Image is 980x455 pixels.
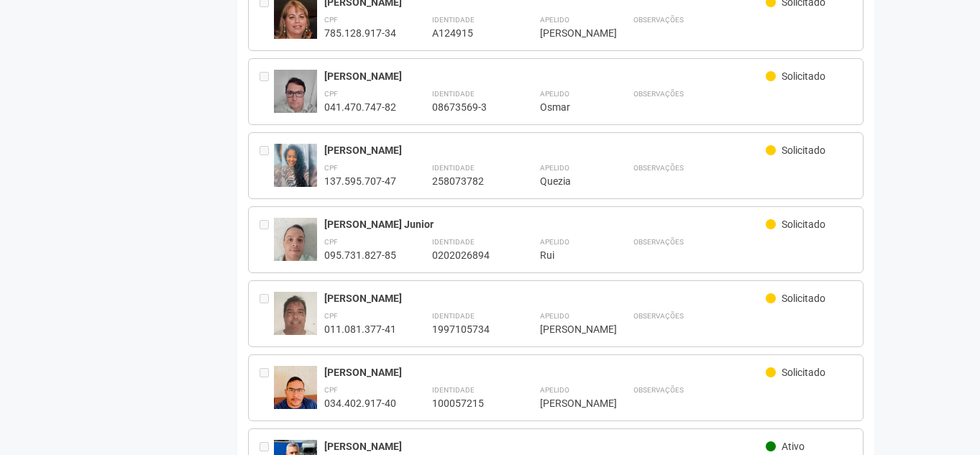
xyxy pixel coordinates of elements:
span: Solicitado [782,367,825,378]
div: Osmar [540,101,597,114]
strong: Observações [633,90,684,98]
div: 1997105734 [432,323,504,336]
img: user.jpg [274,70,317,127]
strong: Observações [633,164,684,172]
strong: Apelido [540,16,569,24]
div: Entre em contato com a Aministração para solicitar o cancelamento ou 2a via [260,70,274,114]
div: [PERSON_NAME] [324,144,766,157]
img: user.jpg [274,366,317,423]
span: Solicitado [782,70,825,82]
strong: Observações [633,238,684,246]
strong: Apelido [540,386,569,394]
strong: Observações [633,386,684,394]
div: 034.402.917-40 [324,397,396,410]
div: 095.731.827-85 [324,249,396,262]
div: [PERSON_NAME] [540,397,597,410]
div: 137.595.707-47 [324,175,396,188]
span: Solicitado [782,219,825,230]
strong: Identidade [432,164,475,172]
div: A124915 [432,27,504,40]
div: 0202026894 [432,249,504,262]
span: Solicitado [782,293,825,304]
strong: CPF [324,312,338,320]
strong: CPF [324,164,338,172]
strong: Identidade [432,90,475,98]
div: 258073782 [432,175,504,188]
strong: Apelido [540,90,569,98]
div: [PERSON_NAME] [540,323,597,336]
div: [PERSON_NAME] [540,27,597,40]
strong: Identidade [432,238,475,246]
strong: Observações [633,312,684,320]
div: [PERSON_NAME] [324,366,766,379]
div: 041.470.747-82 [324,101,396,114]
img: user.jpg [274,144,317,190]
strong: Identidade [432,16,475,24]
div: 100057215 [432,397,504,410]
strong: Apelido [540,164,569,172]
strong: CPF [324,90,338,98]
div: Entre em contato com a Aministração para solicitar o cancelamento ou 2a via [260,292,274,336]
div: Quezia [540,175,597,188]
div: Rui [540,249,597,262]
span: Solicitado [782,144,825,156]
strong: Observações [633,16,684,24]
div: Entre em contato com a Aministração para solicitar o cancelamento ou 2a via [260,218,274,262]
strong: CPF [324,386,338,394]
div: 785.128.917-34 [324,27,396,40]
div: 08673569-3 [432,101,504,114]
div: 011.081.377-41 [324,323,396,336]
strong: Identidade [432,312,475,320]
div: [PERSON_NAME] [324,292,766,305]
img: user.jpg [274,292,317,349]
strong: CPF [324,238,338,246]
strong: CPF [324,16,338,24]
span: Ativo [782,441,805,452]
div: [PERSON_NAME] [324,440,766,453]
strong: Identidade [432,386,475,394]
img: user.jpg [274,218,317,275]
strong: Apelido [540,312,569,320]
div: Entre em contato com a Aministração para solicitar o cancelamento ou 2a via [260,366,274,410]
div: [PERSON_NAME] Junior [324,218,766,231]
div: Entre em contato com a Aministração para solicitar o cancelamento ou 2a via [260,144,274,188]
strong: Apelido [540,238,569,246]
div: [PERSON_NAME] [324,70,766,83]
